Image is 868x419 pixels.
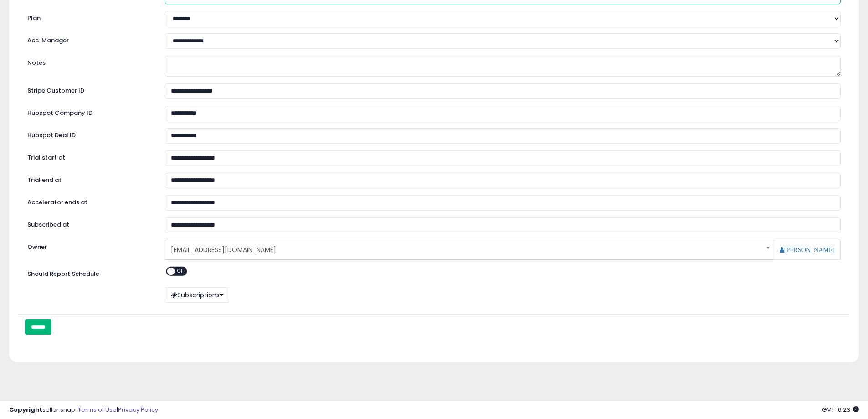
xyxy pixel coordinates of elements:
[21,56,158,67] label: Notes
[21,11,158,23] label: Plan
[171,242,756,258] span: [EMAIL_ADDRESS][DOMAIN_NAME]
[21,195,158,207] label: Accelerator ends at
[27,243,47,252] label: Owner
[21,106,158,118] label: Hubspot Company ID
[78,405,117,414] a: Terms of Use
[21,83,158,95] label: Stripe Customer ID
[27,270,99,279] label: Should Report Schedule
[9,406,158,414] div: seller snap | |
[165,287,229,303] button: Subscriptions
[21,173,158,185] label: Trial end at
[9,405,42,414] strong: Copyright
[780,247,835,253] a: [PERSON_NAME]
[175,267,190,275] span: OFF
[21,128,158,140] label: Hubspot Deal ID
[21,217,158,229] label: Subscribed at
[822,405,859,414] span: 2025-10-7 16:23 GMT
[118,405,158,414] a: Privacy Policy
[21,33,158,45] label: Acc. Manager
[21,150,158,162] label: Trial start at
